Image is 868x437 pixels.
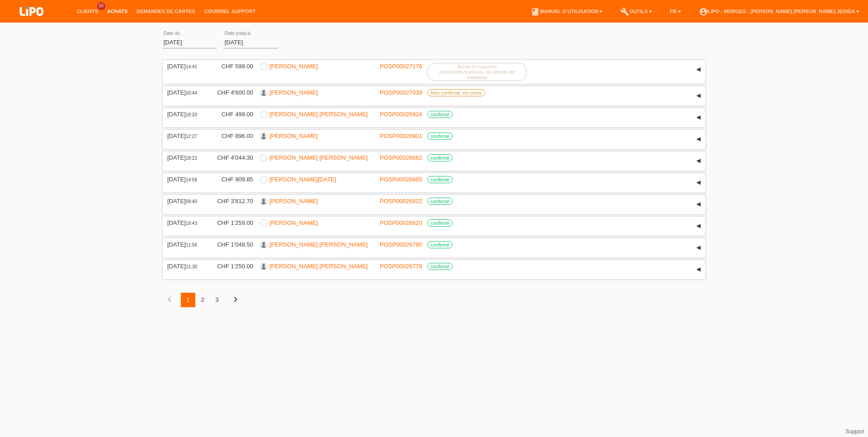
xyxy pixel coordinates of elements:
div: CHF 4'600.00 [210,89,253,96]
span: 09:40 [186,199,197,204]
div: CHF 1'048.50 [210,241,253,248]
div: [DATE] [167,133,203,139]
div: étendre/coller [692,198,705,211]
i: account_circle [699,7,708,16]
a: POSP00026901 [380,133,422,139]
div: 2 [195,293,210,307]
a: POSP00026882 [380,154,422,161]
a: [PERSON_NAME] [PERSON_NAME] [269,154,368,161]
div: étendre/coller [692,154,705,168]
a: Courriel Support [200,9,260,14]
div: étendre/coller [692,89,705,103]
span: 14:58 [186,177,197,182]
span: 12:27 [186,134,197,139]
div: [DATE] [167,154,203,161]
a: POSP00026865 [380,176,422,183]
a: Support [845,428,864,435]
i: book [531,7,540,16]
span: 11:30 [186,264,197,269]
label: confirmé [427,198,453,205]
span: 18:20 [186,112,197,117]
span: 14:41 [186,64,197,69]
div: [DATE] [167,89,203,96]
span: 10:44 [186,90,197,95]
a: POSP00027176 [380,63,422,70]
a: Clients [72,9,103,14]
div: CHF 3'812.70 [210,198,253,204]
div: CHF 599.00 [210,63,253,70]
a: Achats [103,9,132,14]
div: [DATE] [167,219,203,226]
div: étendre/coller [692,241,705,255]
div: [DATE] [167,263,203,270]
a: [PERSON_NAME] [269,89,318,96]
a: [PERSON_NAME] [PERSON_NAME] [269,241,368,248]
a: FR ▾ [665,9,685,14]
div: [DATE] [167,241,203,248]
div: CHF 4'044.30 [210,154,253,161]
label: Achat en suspens documents transmis, en attente de validation [427,63,527,81]
a: [PERSON_NAME] [269,198,318,204]
label: Non confirmé, en cours [427,89,485,96]
a: Demandes de cartes [132,9,200,14]
span: 19:43 [186,221,197,226]
span: 18:22 [186,156,197,161]
a: POSP00026778 [380,263,422,270]
a: POSP00026924 [380,111,422,118]
label: confirmé [427,154,453,161]
a: [PERSON_NAME] [PERSON_NAME] [269,111,368,118]
div: étendre/coller [692,63,705,76]
label: confirmé [427,263,453,270]
div: 3 [210,293,224,307]
label: confirmé [427,111,453,118]
div: étendre/coller [692,263,705,276]
a: POSP00026820 [380,219,422,226]
div: CHF 896.00 [210,133,253,139]
span: 11:56 [186,242,197,247]
i: build [620,7,629,16]
div: [DATE] [167,176,203,183]
i: chevron_right [230,294,241,305]
div: [DATE] [167,198,203,204]
i: chevron_left [164,294,175,305]
span: 16 [97,2,105,10]
div: étendre/coller [692,133,705,146]
div: étendre/coller [692,176,705,190]
div: [DATE] [167,63,203,70]
a: POSP00027039 [380,89,422,96]
a: [PERSON_NAME] [PERSON_NAME] [269,263,368,270]
div: étendre/coller [692,219,705,233]
label: confirmé [427,241,453,248]
div: [DATE] [167,111,203,118]
a: POSP00026822 [380,198,422,204]
a: bookManuel d’utilisation ▾ [526,9,607,14]
div: CHF 499.00 [210,111,253,118]
a: buildOutils ▾ [616,9,656,14]
a: [PERSON_NAME] [269,63,318,70]
a: POSP00026780 [380,241,422,248]
a: LIPO pay [9,19,54,25]
a: account_circleLIPO - Morges - [PERSON_NAME] [PERSON_NAME]-Jedida ▾ [694,9,863,14]
div: étendre/coller [692,111,705,124]
div: 1 [181,293,195,307]
div: CHF 1'259.00 [210,219,253,226]
div: CHF 909.85 [210,176,253,183]
a: [PERSON_NAME] [269,219,318,226]
label: confirmé [427,176,453,183]
label: confirmé [427,219,453,227]
div: CHF 1'250.00 [210,263,253,270]
a: [PERSON_NAME][DATE] [269,176,336,183]
label: confirmé [427,133,453,140]
a: [PERSON_NAME] [269,133,318,139]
